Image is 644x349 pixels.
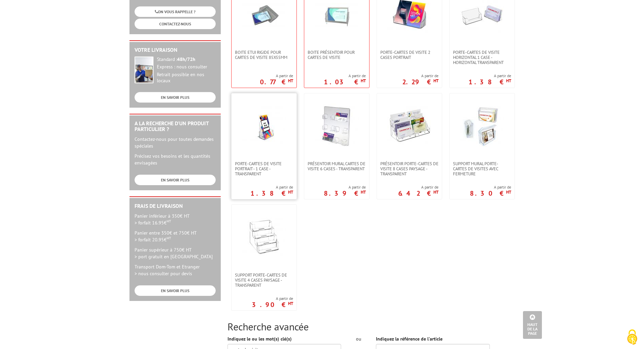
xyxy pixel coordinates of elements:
label: Indiquez le ou les mot(s) clé(s) [228,335,292,342]
img: Support mural Porte-cartes de visites avec fermeture [460,104,504,148]
span: > forfait 20.95€ [135,237,171,243]
sup: HT [506,78,511,84]
a: Porte-Cartes De Visite 2 Cases Portrait [377,50,442,60]
span: > nous consulter pour devis [135,270,192,277]
a: EN SAVOIR PLUS [135,285,216,296]
img: support Porte-cartes de visite 4 cases paysage - transparent [242,215,286,259]
div: ou [351,335,366,342]
span: > forfait 16.95€ [135,220,171,226]
span: Porte-Cartes De Visite 2 Cases Portrait [380,50,438,60]
p: 1.38 € [251,191,293,195]
p: Précisez vos besoins et les quantités envisagées [135,153,216,166]
label: Indiquez la référence de l'article [376,335,443,342]
sup: HT [288,189,293,195]
p: 3.90 € [252,303,293,307]
span: Boite Etui rigide pour Cartes de Visite 85x55mm [235,50,293,60]
span: Porte-cartes de visite portrait - 1 case - transparent [235,161,293,176]
p: 2.29 € [402,80,438,84]
span: > port gratuit en [GEOGRAPHIC_DATA] [135,254,213,260]
div: Standard : [157,57,216,63]
img: Porte-cartes de visite portrait - 1 case - transparent [242,104,286,148]
a: Porte-cartes de visite horizontal 1 case - horizontal Transparent [450,50,515,65]
div: Retrait possible en nos locaux [157,72,216,84]
p: Panier entre 350€ et 750€ HT [135,230,216,243]
span: Présentoir Porte-cartes de visite 8 cases paysage - transparent [380,161,438,176]
p: Transport Dom-Tom et Etranger [135,263,216,277]
span: Porte-cartes de visite horizontal 1 case - horizontal Transparent [453,50,511,65]
span: A partir de [260,73,293,79]
img: widget-livraison.jpg [135,57,153,83]
span: A partir de [252,296,293,301]
sup: HT [288,301,293,306]
div: Express : nous consulter [157,64,216,70]
sup: HT [167,219,171,223]
span: A partir de [469,73,511,79]
strong: 48h/72h [177,56,195,62]
span: A partir de [402,73,438,79]
sup: HT [433,189,438,195]
sup: HT [167,236,171,240]
span: Boite présentoir pour Cartes de Visite [308,50,366,60]
a: Porte-cartes de visite portrait - 1 case - transparent [232,161,296,176]
a: ON VOUS RAPPELLE ? [135,6,216,17]
span: A partir de [251,184,293,190]
span: A partir de [398,184,438,190]
p: Panier inférieur à 350€ HT [135,213,216,226]
sup: HT [361,189,366,195]
a: Support mural Porte-cartes de visites avec fermeture [450,161,515,176]
span: A partir de [324,73,366,79]
a: Haut de la page [523,311,542,339]
h2: Votre livraison [135,47,216,53]
p: Panier supérieur à 750€ HT [135,246,216,260]
p: 1.38 € [469,80,511,84]
span: A partir de [470,184,511,190]
p: 1.03 € [324,80,366,84]
span: A partir de [324,184,366,190]
img: Présentoir mural cartes de visite 6 cases - transparent [315,104,359,148]
h2: Recherche avancée [228,321,515,332]
a: EN SAVOIR PLUS [135,92,216,103]
sup: HT [433,78,438,84]
img: Cookies (fenêtre modale) [624,329,641,346]
h2: Frais de Livraison [135,203,216,209]
p: 6.42 € [398,191,438,195]
a: Présentoir mural cartes de visite 6 cases - transparent [304,161,369,171]
a: EN SAVOIR PLUS [135,175,216,185]
sup: HT [361,78,366,84]
a: Boite Etui rigide pour Cartes de Visite 85x55mm [232,50,296,60]
button: Cookies (fenêtre modale) [620,326,644,349]
span: support Porte-cartes de visite 4 cases paysage - transparent [235,272,293,288]
h2: A la recherche d'un produit particulier ? [135,121,216,132]
img: Présentoir Porte-cartes de visite 8 cases paysage - transparent [387,104,431,148]
p: Contactez-nous pour toutes demandes spéciales [135,136,216,149]
span: Support mural Porte-cartes de visites avec fermeture [453,161,511,176]
sup: HT [506,189,511,195]
a: CONTACTEZ-NOUS [135,19,216,29]
sup: HT [288,78,293,84]
p: 8.30 € [470,191,511,195]
a: Boite présentoir pour Cartes de Visite [304,50,369,60]
a: support Porte-cartes de visite 4 cases paysage - transparent [232,272,296,288]
p: 0.77 € [260,80,293,84]
p: 8.39 € [324,191,366,195]
span: Présentoir mural cartes de visite 6 cases - transparent [308,161,366,171]
a: Présentoir Porte-cartes de visite 8 cases paysage - transparent [377,161,442,176]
